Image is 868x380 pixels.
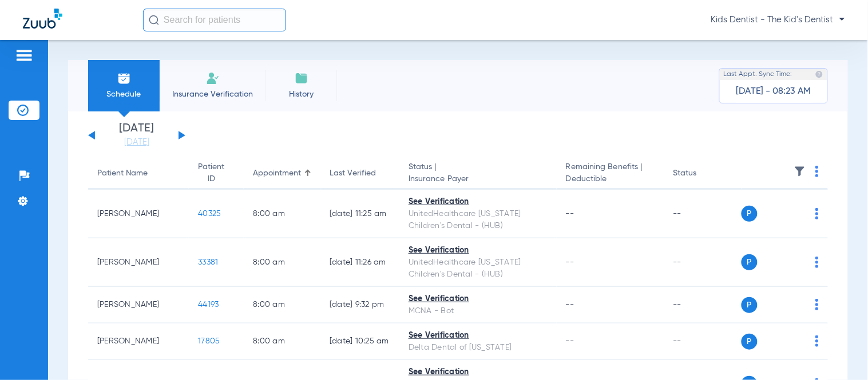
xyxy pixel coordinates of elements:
[198,161,224,185] div: Patient ID
[149,15,159,25] img: Search Icon
[23,9,62,29] img: Zuub Logo
[409,366,548,378] div: See Verification
[253,167,301,179] div: Appointment
[97,89,151,100] span: Schedule
[664,323,742,360] td: --
[198,210,221,218] span: 40325
[330,167,376,179] div: Last Verified
[409,293,548,305] div: See Verification
[102,137,171,148] a: [DATE]
[117,71,131,85] img: Schedule
[88,190,189,238] td: [PERSON_NAME]
[320,287,399,323] td: [DATE] 9:32 PM
[794,166,806,177] img: filter.svg
[742,297,758,313] span: P
[736,86,811,97] span: [DATE] - 08:23 AM
[244,287,320,323] td: 8:00 AM
[811,325,868,380] iframe: Chat Widget
[815,257,819,268] img: group-dot-blue.svg
[664,190,742,238] td: --
[320,323,399,360] td: [DATE] 10:25 AM
[295,71,308,85] img: History
[566,173,655,185] span: Deductible
[409,257,548,281] div: UnitedHealthcare [US_STATE] Children's Dental - (HUB)
[97,167,148,179] div: Patient Name
[742,206,758,222] span: P
[711,14,845,26] span: Kids Dentist - The Kid's Dentist
[409,245,548,257] div: See Verification
[664,287,742,323] td: --
[102,123,171,148] li: [DATE]
[409,330,548,342] div: See Verification
[274,89,328,100] span: History
[409,173,548,185] span: Insurance Payer
[206,71,220,85] img: Manual Insurance Verification
[664,158,742,190] th: Status
[399,158,557,190] th: Status |
[198,337,220,345] span: 17805
[815,208,819,219] img: group-dot-blue.svg
[143,9,286,31] input: Search for patients
[244,323,320,360] td: 8:00 AM
[409,342,548,354] div: Delta Dental of [US_STATE]
[409,196,548,208] div: See Verification
[244,238,320,287] td: 8:00 AM
[815,299,819,310] img: group-dot-blue.svg
[253,167,311,179] div: Appointment
[742,254,758,270] span: P
[97,167,180,179] div: Patient Name
[815,166,819,177] img: group-dot-blue.svg
[557,158,664,190] th: Remaining Benefits |
[198,301,219,309] span: 44193
[198,161,235,185] div: Patient ID
[724,69,792,80] span: Last Appt. Sync Time:
[198,258,218,266] span: 33381
[168,89,257,100] span: Insurance Verification
[88,238,189,287] td: [PERSON_NAME]
[244,190,320,238] td: 8:00 AM
[320,238,399,287] td: [DATE] 11:26 AM
[566,301,574,309] span: --
[88,323,189,360] td: [PERSON_NAME]
[566,258,574,266] span: --
[15,49,33,62] img: hamburger-icon
[409,208,548,232] div: UnitedHealthcare [US_STATE] Children's Dental - (HUB)
[815,70,823,78] img: last sync help info
[566,210,574,218] span: --
[566,337,574,345] span: --
[664,238,742,287] td: --
[330,167,390,179] div: Last Verified
[320,190,399,238] td: [DATE] 11:25 AM
[409,305,548,317] div: MCNA - Bot
[742,334,758,350] span: P
[88,287,189,323] td: [PERSON_NAME]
